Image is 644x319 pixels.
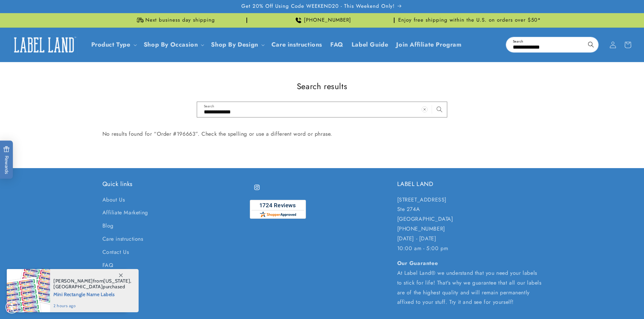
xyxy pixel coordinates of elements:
span: Get 20% Off Using Code WEEKEND20 - This Weekend Only! [241,3,395,10]
a: About Us [102,195,125,207]
span: FAQ [330,41,343,49]
summary: Shop By Occasion [140,37,207,53]
img: Label Land [10,34,78,55]
h2: Quick links [102,180,247,188]
a: Join Affiliate Program [392,37,466,53]
span: Join Affiliate Program [396,41,461,49]
a: FAQ [326,37,348,53]
div: Announcement [102,13,247,27]
a: Label Land [8,32,80,58]
button: Search [432,102,447,117]
a: Shop By Design [211,40,258,49]
a: Care instructions [102,233,143,246]
div: Announcement [397,13,542,27]
summary: Product Type [87,37,140,53]
span: [PERSON_NAME] [53,278,93,284]
p: [STREET_ADDRESS] Ste 274A [GEOGRAPHIC_DATA] [PHONE_NUMBER] [DATE] - [DATE] 10:00 am - 5:00 pm [397,195,542,254]
span: from , purchased [53,278,132,290]
span: Enjoy free shipping within the U.S. on orders over $50* [398,17,541,24]
div: Announcement [250,13,395,27]
button: Clear search term [569,37,583,52]
p: No results found for “Order #196663”. Check the spelling or use a different word or phrase. [102,129,542,139]
a: Label Guide [348,37,392,53]
h2: LABEL LAND [397,180,542,188]
summary: Shop By Design [207,37,267,53]
span: [PHONE_NUMBER] [304,17,351,24]
span: Care instructions [271,41,322,49]
a: Blog [102,219,114,233]
a: Product Type [91,40,130,49]
span: [US_STATE] [103,278,130,284]
h1: Search results [102,81,542,91]
button: Clear search term [417,102,432,117]
a: Care instructions [267,37,326,53]
span: [GEOGRAPHIC_DATA] [53,284,103,290]
p: At Label Land® we understand that you need your labels to stick for life! That's why we guarantee... [397,259,542,307]
button: Search [583,37,598,52]
a: FAQ [102,259,114,272]
img: Customer Reviews [250,200,306,219]
span: Shop By Occasion [144,41,198,49]
a: Contact Us [102,246,129,259]
span: Next business day shipping [145,17,215,24]
a: Affiliate Marketing [102,206,148,219]
strong: Our Guarantee [397,259,438,267]
span: Rewards [3,146,10,174]
span: Label Guide [352,41,388,49]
